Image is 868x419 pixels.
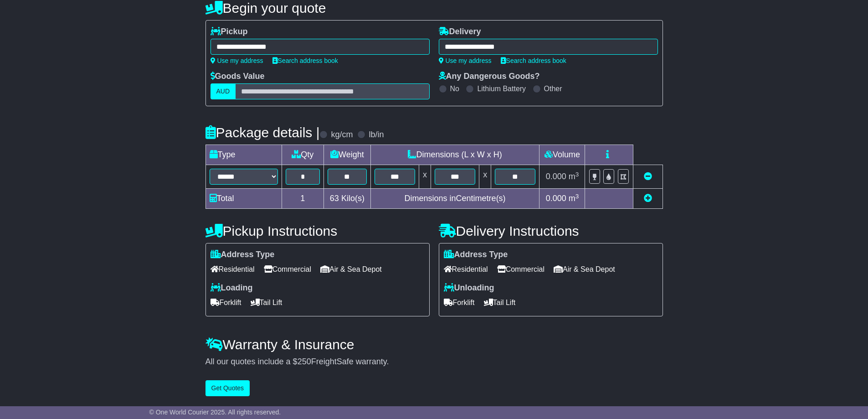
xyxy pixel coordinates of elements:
span: Forklift [211,295,241,310]
label: Unloading [444,283,494,293]
span: Air & Sea Depot [320,262,382,276]
h4: Package details | [205,125,320,140]
h4: Delivery Instructions [439,223,663,238]
sup: 3 [575,171,579,178]
label: AUD [211,83,236,99]
td: 1 [282,189,324,209]
label: Address Type [211,250,275,260]
button: Get Quotes [205,380,250,396]
td: Qty [282,145,324,165]
label: No [450,84,459,93]
td: x [479,165,491,189]
td: Weight [324,145,371,165]
span: Tail Lift [251,295,282,310]
sup: 3 [575,193,579,200]
a: Add new item [644,194,652,203]
span: Air & Sea Depot [554,262,615,276]
h4: Warranty & Insurance [205,337,663,352]
span: Residential [444,262,488,276]
a: Search address book [272,57,338,64]
h4: Begin your quote [205,0,663,16]
span: Residential [211,262,255,276]
a: Search address book [501,57,566,64]
td: Type [205,145,282,165]
span: Commercial [264,262,311,276]
span: Commercial [497,262,544,276]
label: Any Dangerous Goods? [439,72,540,82]
td: x [419,165,431,189]
a: Use my address [211,57,263,64]
td: Volume [539,145,585,165]
label: Goods Value [211,72,265,82]
label: Delivery [439,27,481,37]
td: Total [205,189,282,209]
span: Forklift [444,295,475,310]
label: Other [544,84,562,93]
span: 0.000 [546,194,566,203]
h4: Pickup Instructions [205,223,430,238]
label: Address Type [444,250,508,260]
span: 63 [330,194,339,203]
span: © One World Courier 2025. All rights reserved. [149,409,281,416]
label: lb/in [369,130,384,140]
label: kg/cm [331,130,353,140]
td: Kilo(s) [324,189,371,209]
a: Use my address [439,57,492,64]
label: Pickup [211,27,248,37]
span: 0.000 [546,172,566,181]
td: Dimensions (L x W x H) [370,145,539,165]
span: m [569,194,579,203]
td: Dimensions in Centimetre(s) [370,189,539,209]
label: Loading [211,283,253,293]
div: All our quotes include a $ FreightSafe warranty. [205,357,663,367]
span: 250 [298,357,311,366]
span: Tail Lift [484,295,516,310]
a: Remove this item [644,172,652,181]
span: m [569,172,579,181]
label: Lithium Battery [477,84,526,93]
